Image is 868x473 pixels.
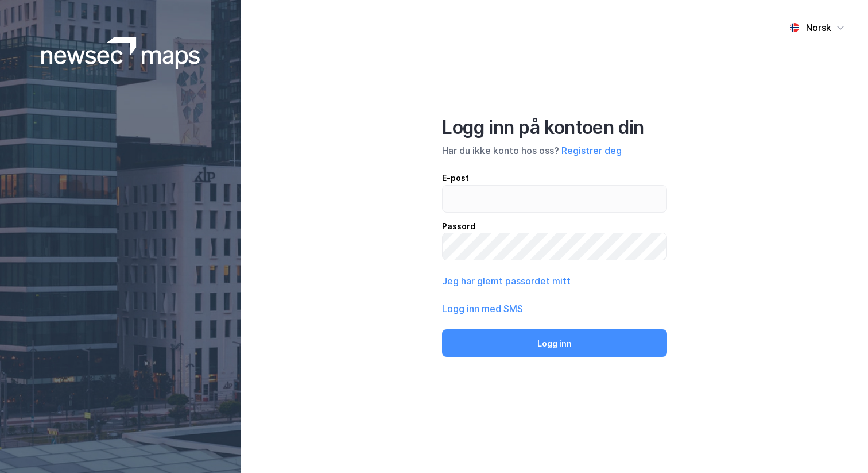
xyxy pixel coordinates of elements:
[442,171,667,185] div: E-post
[442,220,667,233] div: Passord
[442,329,667,357] button: Logg inn
[442,302,523,316] button: Logg inn med SMS
[806,21,831,34] div: Norsk
[442,274,571,288] button: Jeg har glemt passordet mitt
[442,144,667,157] div: Har du ikke konto hos oss?
[41,37,200,69] img: logoWhite.bf58a803f64e89776f2b079ca2356427.svg
[561,144,622,157] button: Registrer deg
[442,116,667,139] div: Logg inn på kontoen din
